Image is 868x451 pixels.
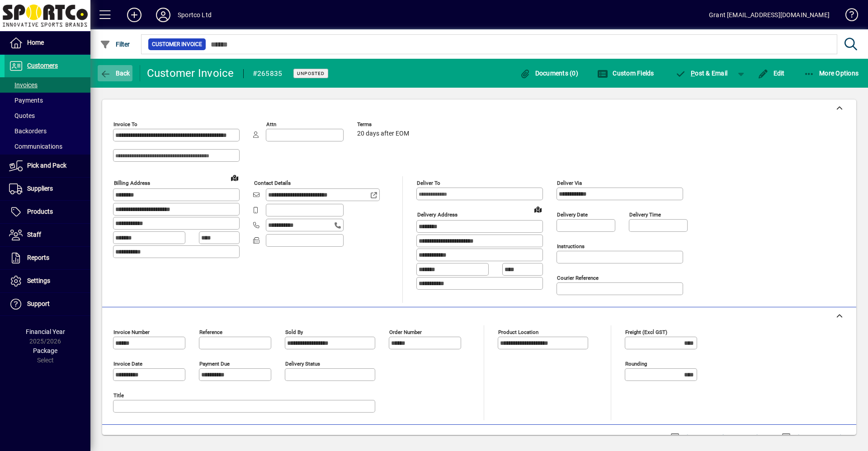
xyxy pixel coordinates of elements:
mat-label: Order number [389,329,422,335]
button: Profile [149,7,178,23]
mat-label: Delivery time [629,211,661,218]
mat-label: Deliver To [417,180,440,186]
div: Sportco Ltd [178,8,212,22]
span: P [691,70,695,77]
button: Post & Email [671,65,732,81]
a: Knowledge Base [839,2,857,31]
app-page-header-button: Back [90,65,140,81]
span: Home [27,39,44,46]
span: Quotes [9,112,35,119]
span: 20 days after EOM [357,130,409,137]
mat-label: Product location [498,329,538,335]
a: Quotes [5,108,90,123]
span: Terms [357,122,411,127]
div: #265835 [253,66,283,81]
span: Settings [27,277,50,284]
button: More Options [802,65,861,81]
span: Filter [100,41,130,48]
a: View on map [227,170,242,185]
span: Products [27,208,53,215]
mat-label: Sold by [285,329,303,335]
button: Back [98,65,132,81]
span: Staff [27,231,41,238]
span: Payments [9,97,43,104]
span: Backorders [9,127,47,135]
a: Support [5,293,90,315]
div: Customer Invoice [147,66,234,80]
span: More Options [804,70,859,77]
a: Products [5,201,90,223]
span: Communications [9,143,62,150]
a: Settings [5,270,90,292]
mat-label: Invoice number [113,329,150,335]
mat-label: Courier Reference [557,275,599,281]
mat-label: Reference [199,329,222,335]
span: Suppliers [27,185,53,192]
a: Reports [5,247,90,269]
span: ost & Email [675,70,728,77]
mat-label: Instructions [557,243,585,249]
mat-label: Delivery date [557,211,588,218]
span: Reports [27,254,49,261]
a: Home [5,32,90,54]
span: Package [33,347,57,354]
a: Pick and Pack [5,155,90,177]
span: Support [27,300,50,307]
span: Back [100,70,130,77]
span: Pick and Pack [27,162,66,169]
mat-label: Attn [266,121,276,127]
span: Custom Fields [597,70,654,77]
mat-label: Invoice To [113,121,137,127]
div: Grant [EMAIL_ADDRESS][DOMAIN_NAME] [709,8,830,22]
a: Payments [5,93,90,108]
button: Custom Fields [595,65,656,81]
span: Edit [758,70,785,77]
span: Customer Invoice [152,40,202,49]
a: View on map [531,202,545,216]
label: Show Line Volumes/Weights [681,433,766,442]
mat-label: Rounding [625,361,647,367]
button: Edit [755,65,787,81]
span: Customers [27,62,58,69]
span: Invoices [9,81,38,89]
a: Staff [5,224,90,246]
a: Communications [5,139,90,154]
button: Documents (0) [517,65,580,81]
mat-label: Title [113,392,124,399]
label: Show Cost/Profit [793,433,845,442]
mat-label: Freight (excl GST) [625,329,667,335]
mat-label: Delivery status [285,361,320,367]
a: Invoices [5,77,90,93]
span: Financial Year [26,328,65,335]
mat-label: Payment due [199,361,230,367]
span: Documents (0) [519,70,578,77]
a: Suppliers [5,178,90,200]
span: Unposted [297,70,325,76]
button: Add [120,7,149,23]
mat-label: Deliver via [557,180,582,186]
mat-label: Invoice date [113,361,142,367]
a: Backorders [5,123,90,139]
button: Filter [98,36,132,52]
